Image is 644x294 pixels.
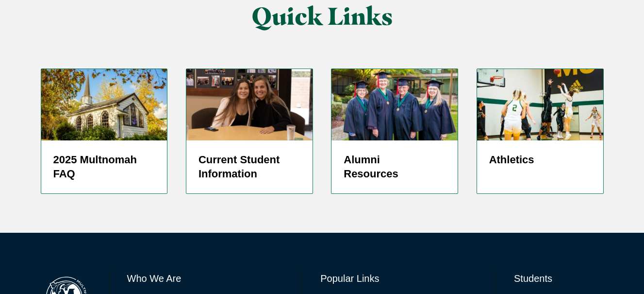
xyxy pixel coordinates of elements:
[489,153,591,167] h5: Athletics
[41,69,168,194] a: Prayer Chapel in Fall 2025 Multnomah FAQ
[514,272,603,285] h6: Students
[186,69,313,140] img: screenshot-2024-05-27-at-1.37.12-pm
[320,272,479,285] h6: Popular Links
[127,272,285,285] h6: Who We Are
[198,153,300,182] h5: Current Student Information
[344,153,446,182] h5: Alumni Resources
[186,69,313,194] a: screenshot-2024-05-27-at-1.37.12-pm Current Student Information
[53,153,155,182] h5: 2025 Multnomah FAQ
[137,3,507,30] h2: Quick Links
[331,69,458,140] img: 50 Year Alumni 2019
[477,69,603,140] img: WBBALL_WEB
[331,69,458,194] a: 50 Year Alumni 2019 Alumni Resources
[41,69,167,140] img: Prayer Chapel in Fall
[477,69,604,194] a: Women's Basketball player shooting jump shot Athletics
